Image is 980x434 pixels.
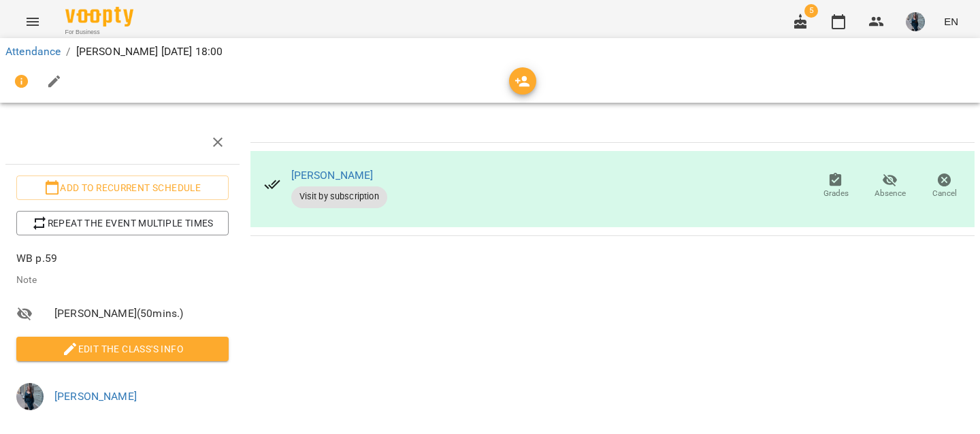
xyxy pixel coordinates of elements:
span: Add to recurrent schedule [27,180,218,196]
span: Visit by subscription [291,190,387,203]
a: [PERSON_NAME] [291,169,374,182]
button: Menu [16,5,49,38]
button: Edit the class's Info [16,337,229,361]
img: bfffc1ebdc99cb2c845fa0ad6ea9d4d3.jpeg [906,12,925,31]
button: Grades [808,167,863,205]
span: Edit the class's Info [27,341,218,357]
button: Repeat the event multiple times [16,211,229,235]
span: [PERSON_NAME] ( 50 mins. ) [54,305,229,322]
a: [PERSON_NAME] [54,390,137,403]
span: Grades [823,188,849,199]
p: [PERSON_NAME] [DATE] 18:00 [76,44,223,60]
button: Cancel [917,167,972,205]
button: Add to recurrent schedule [16,176,229,200]
span: 5 [804,4,818,18]
nav: breadcrumb [5,44,975,60]
span: EN [944,14,958,29]
p: WB p.59 [16,250,229,267]
p: Note [16,273,229,287]
button: Absence [863,167,917,205]
img: bfffc1ebdc99cb2c845fa0ad6ea9d4d3.jpeg [16,383,44,410]
a: Attendance [5,45,61,58]
span: Cancel [932,188,957,199]
span: Repeat the event multiple times [27,215,218,231]
li: / [66,44,70,60]
span: Absence [875,188,906,199]
img: Voopty Logo [65,7,133,27]
button: EN [938,9,964,34]
span: For Business [65,28,133,37]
